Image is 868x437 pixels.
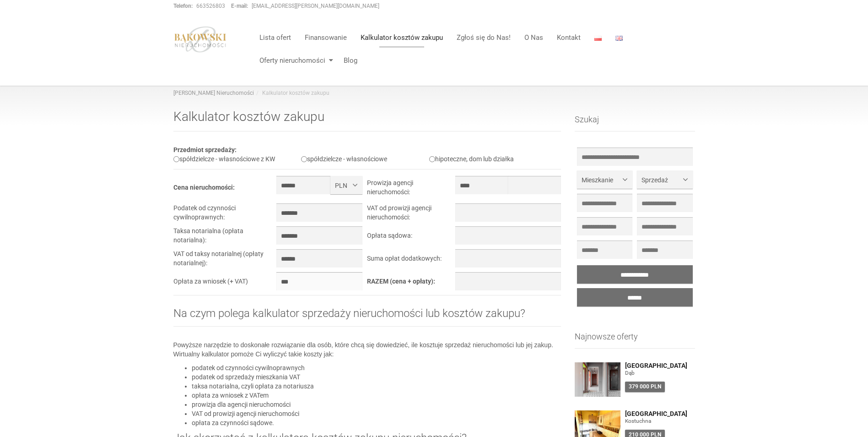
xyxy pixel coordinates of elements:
div: 379 000 PLN [625,382,665,392]
li: prowizja dla agencji nieruchomości [192,400,561,409]
a: 663526803 [196,3,225,9]
li: podatek od sprzedaży mieszkania VAT [192,372,561,382]
strong: E-mail: [231,3,248,9]
a: [PERSON_NAME] Nieruchomości [173,90,254,96]
td: Taksa notarialna (opłata notarialna): [173,226,277,249]
a: Zgłoś się do Nas! [450,28,518,47]
label: spółdzielcze - własnościowe [301,155,387,163]
td: Prowizja agencji nieruchomości: [367,176,455,203]
li: VAT od prowizji agencji nieruchomości [192,409,561,418]
td: Suma opłat dodatkowych: [367,249,455,272]
img: Polski [594,36,602,41]
h2: Na czym polega kalkulator sprzedaży nieruchomości lub kosztów zakupu? [173,307,561,327]
td: VAT od prowizji agencji nieruchomości: [367,203,455,226]
img: English [615,36,623,41]
a: [GEOGRAPHIC_DATA] [625,410,695,417]
td: Opłata sądowa: [367,226,455,249]
span: PLN [335,181,351,190]
h3: Szukaj [575,115,695,131]
p: Powyższe narzędzie to doskonałe rozwiązanie dla osób, które chcą się dowiedzieć, ile kosztuje spr... [173,340,561,359]
a: Lista ofert [253,28,298,47]
input: spółdzielcze - własnościowe [301,156,307,162]
li: opłata za czynności sądowe. [192,418,561,427]
b: Cena nieruchomości: [173,184,235,191]
li: opłata za wniosek z VATem [192,391,561,400]
li: taksa notarialna, czyli opłata za notariusza [192,382,561,391]
button: Mieszkanie [577,170,632,189]
span: Sprzedaż [642,175,681,185]
b: RAZEM (cena + opłaty): [367,278,435,285]
strong: Telefon: [173,3,193,9]
a: Kalkulator kosztów zakupu [354,28,450,47]
a: [EMAIL_ADDRESS][PERSON_NAME][DOMAIN_NAME] [252,3,379,9]
img: logo [173,26,227,53]
input: spółdzielcze - własnościowe z KW [173,156,179,162]
input: hipoteczne, dom lub działka [429,156,435,162]
span: Mieszkanie [582,175,621,185]
button: PLN [330,176,362,194]
a: [GEOGRAPHIC_DATA] [625,362,695,369]
a: O Nas [518,28,550,47]
a: Kontakt [550,28,588,47]
a: Oferty nieruchomości [253,51,337,70]
figure: Kostuchna [625,417,695,425]
figure: Dąb [625,369,695,377]
label: hipoteczne, dom lub działka [429,155,514,163]
li: podatek od czynności cywilnoprawnych [192,363,561,372]
b: Przedmiot sprzedaży: [173,146,237,153]
label: spółdzielcze - własnościowe z KW [173,155,275,163]
h3: Najnowsze oferty [575,332,695,349]
a: Blog [337,51,357,70]
td: Podatek od czynności cywilnoprawnych: [173,203,277,226]
td: VAT od taksy notarialnej (opłaty notarialnej): [173,249,277,272]
li: Kalkulator kosztów zakupu [254,89,329,97]
a: Finansowanie [298,28,354,47]
button: Sprzedaż [637,170,692,189]
td: Opłata za wniosek (+ VAT) [173,272,277,295]
h1: Kalkulator kosztów zakupu [173,110,561,131]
